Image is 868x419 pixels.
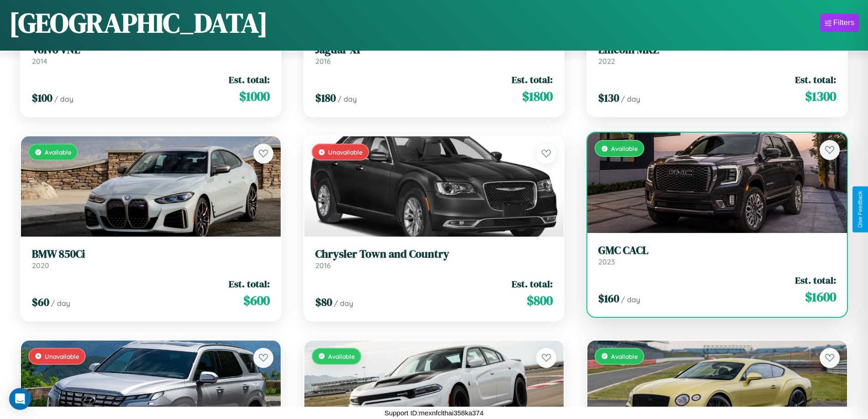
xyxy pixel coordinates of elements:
span: / day [621,94,640,103]
span: Est. total: [512,277,553,290]
span: $ 1600 [805,288,836,306]
span: Est. total: [229,277,270,290]
span: $ 160 [598,291,619,306]
a: GMC CACL2023 [598,244,836,266]
span: $ 1000 [239,87,270,105]
h3: BMW 850Ci [32,248,270,261]
span: $ 1300 [805,87,836,105]
a: Lincoln MKZ2022 [598,43,836,66]
span: Est. total: [795,73,836,86]
span: Unavailable [45,352,79,360]
span: 2016 [315,57,331,66]
span: Available [45,148,72,156]
span: $ 180 [315,90,336,105]
span: 2023 [598,257,615,266]
a: Chrysler Town and Country2016 [315,248,553,270]
span: / day [51,299,70,308]
span: Unavailable [328,148,363,156]
span: Available [611,145,638,152]
h3: Chrysler Town and Country [315,248,553,261]
span: Est. total: [795,274,836,287]
div: Open Intercom Messenger [9,388,31,410]
button: Filters [820,14,859,32]
span: Est. total: [229,73,270,86]
span: 2016 [315,261,331,270]
span: 2022 [598,57,615,66]
span: $ 1800 [522,87,553,105]
a: BMW 850Ci2020 [32,248,270,270]
span: Available [328,352,355,360]
span: $ 60 [32,295,49,310]
a: Jaguar XF2016 [315,43,553,66]
span: $ 80 [315,295,332,310]
span: $ 130 [598,90,619,105]
span: / day [334,299,353,308]
div: Filters [833,18,854,27]
span: $ 100 [32,90,52,105]
span: / day [621,295,640,304]
span: / day [338,94,357,103]
p: Support ID: mexnfclthai358ka374 [385,407,484,419]
h3: GMC CACL [598,244,836,257]
span: / day [54,94,73,103]
span: $ 800 [527,291,553,310]
span: 2014 [32,57,47,66]
span: 2020 [32,261,49,270]
span: Available [611,352,638,360]
span: Est. total: [512,73,553,86]
h1: [GEOGRAPHIC_DATA] [9,4,268,41]
span: $ 600 [243,291,270,310]
a: Volvo VNL2014 [32,43,270,66]
div: Give Feedback [857,191,863,228]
